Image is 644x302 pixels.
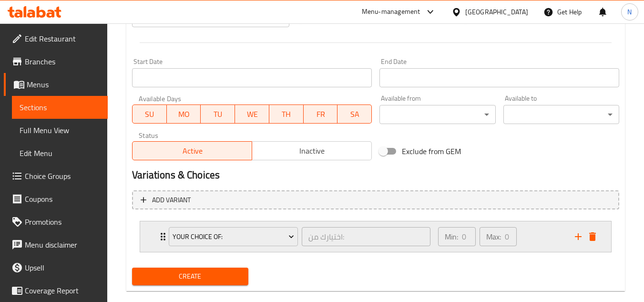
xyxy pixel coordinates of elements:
[4,256,108,279] a: Upsell
[132,104,167,124] button: SU
[27,79,100,90] span: Menus
[173,231,295,243] span: Your choice of:
[273,107,300,121] span: TH
[169,227,298,246] button: Your choice of:
[25,216,100,228] span: Promotions
[337,104,372,124] button: SA
[571,229,585,244] button: add
[269,104,304,124] button: TH
[12,119,108,142] a: Full Menu View
[4,165,108,187] a: Choice Groups
[201,104,235,124] button: TU
[132,141,252,160] button: Active
[4,27,108,50] a: Edit Restaurant
[307,107,334,121] span: FR
[167,104,201,124] button: MO
[204,107,231,121] span: TU
[132,190,619,210] button: Add variant
[171,107,197,121] span: MO
[25,262,100,273] span: Upsell
[585,229,600,244] button: delete
[25,193,100,205] span: Coupons
[484,12,515,24] span: Free item
[235,104,269,124] button: WE
[132,268,248,285] button: Create
[4,210,108,233] a: Promotions
[12,142,108,165] a: Edit Menu
[4,73,108,96] a: Menus
[503,105,619,124] div: ​
[362,6,420,18] div: Menu-management
[486,231,501,242] p: Max:
[4,233,108,256] a: Menu disclaimer
[136,107,163,121] span: SU
[25,56,100,67] span: Branches
[445,231,458,242] p: Min:
[379,105,495,124] div: ​
[20,147,100,159] span: Edit Menu
[4,50,108,73] a: Branches
[25,285,100,296] span: Coverage Report
[304,104,338,124] button: FR
[25,33,100,44] span: Edit Restaurant
[252,141,372,160] button: Inactive
[140,271,240,282] span: Create
[140,221,611,252] div: Expand
[239,107,266,121] span: WE
[465,7,528,17] div: [GEOGRAPHIC_DATA]
[341,107,368,121] span: SA
[132,168,619,182] h2: Variations & Choices
[20,102,100,113] span: Sections
[402,146,461,157] span: Exclude from GEM
[4,279,108,302] a: Coverage Report
[12,96,108,119] a: Sections
[25,239,100,250] span: Menu disclaimer
[132,217,619,256] li: Expand
[20,125,100,136] span: Full Menu View
[4,187,108,210] a: Coupons
[136,144,248,158] span: Active
[25,170,100,182] span: Choice Groups
[256,144,368,158] span: Inactive
[627,7,632,17] span: N
[152,194,191,206] span: Add variant
[319,12,376,24] span: Price on selection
